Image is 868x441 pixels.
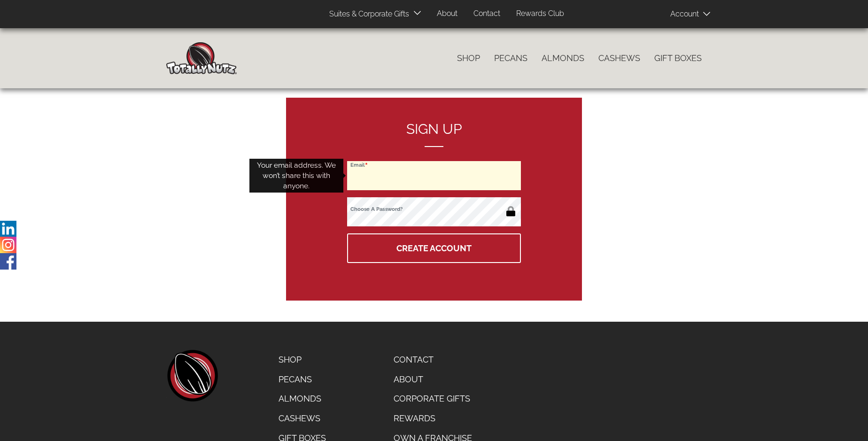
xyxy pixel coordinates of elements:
div: Your email address. We won’t share this with anyone. [249,159,343,193]
a: home [166,350,218,402]
a: Almonds [535,48,591,68]
a: Contact [387,350,479,370]
a: Corporate Gifts [387,389,479,409]
h2: Sign up [347,121,521,147]
a: Gift Boxes [647,48,709,68]
a: Shop [271,350,333,370]
a: Contact [466,5,507,23]
a: About [430,5,465,23]
a: About [387,370,479,389]
a: Pecans [271,370,333,389]
a: Pecans [487,48,535,68]
a: Almonds [271,389,333,409]
a: Suites & Corporate Gifts [322,5,412,23]
a: Shop [450,48,487,68]
button: Create Account [347,233,521,263]
a: Cashews [271,409,333,428]
a: Rewards Club [509,5,571,23]
input: Email [347,161,521,190]
a: Rewards [387,409,479,428]
img: Home [166,42,237,74]
a: Cashews [591,48,647,68]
